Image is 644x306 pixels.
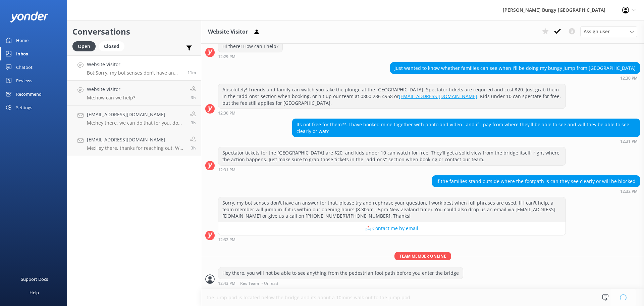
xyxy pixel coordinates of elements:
[87,120,185,126] p: Me: hey there, we can do that for you. do you have any timings that we can work around? We will e...
[87,111,185,118] h4: [EMAIL_ADDRESS][DOMAIN_NAME]
[218,238,235,242] strong: 12:32 PM
[67,131,201,156] a: [EMAIL_ADDRESS][DOMAIN_NAME]Me:Hey there, thanks for reaching out. We do not have access to photo...
[87,136,185,143] h4: [EMAIL_ADDRESS][DOMAIN_NAME]
[218,168,235,172] strong: 12:31 PM
[16,47,29,60] div: Inbox
[208,28,248,36] h3: Website Visitor
[191,95,196,100] span: Oct 04 2025 09:11am (UTC +13:00) Pacific/Auckland
[87,70,182,76] p: Bot: Sorry, my bot senses don't have an answer for that, please try and rephrase your question, I...
[16,101,32,114] div: Settings
[218,41,282,52] div: Hi there! How can I help?
[620,189,638,193] strong: 12:32 PM
[292,119,640,137] div: Its not free for them??..I have booked mine together with photo and video...and if I pay from whe...
[72,42,99,50] a: Open
[87,95,135,101] p: Me: how can we help?
[67,81,201,106] a: Website VisitorMe:how can we help?3h
[87,145,185,151] p: Me: Hey there, thanks for reaching out. We do not have access to photos way back as we have chang...
[218,267,463,279] div: Hey there, you will not be able to see anything from the pedestrian foot path before you enter th...
[10,11,49,23] img: yonder-white-logo.png
[218,197,566,222] div: Sorry, my bot senses don't have an answer for that, please try and rephrase your question, I work...
[399,93,477,99] a: [EMAIL_ADDRESS][DOMAIN_NAME]
[390,76,640,80] div: Oct 04 2025 12:30pm (UTC +13:00) Pacific/Auckland
[218,237,566,242] div: Oct 04 2025 12:32pm (UTC +13:00) Pacific/Auckland
[218,222,566,235] button: 📩 Contact me by email
[191,120,196,126] span: Oct 04 2025 08:52am (UTC +13:00) Pacific/Auckland
[261,281,278,286] span: • Unread
[218,111,566,115] div: Oct 04 2025 12:30pm (UTC +13:00) Pacific/Auckland
[67,55,201,81] a: Website VisitorBot:Sorry, my bot senses don't have an answer for that, please try and rephrase yo...
[218,111,235,115] strong: 12:30 PM
[87,86,135,93] h4: Website Visitor
[218,167,566,172] div: Oct 04 2025 12:31pm (UTC +13:00) Pacific/Auckland
[30,286,39,299] div: Help
[16,34,29,47] div: Home
[99,41,124,51] div: Closed
[72,25,196,38] h2: Conversations
[240,281,259,286] span: Res Team
[390,62,640,74] div: Just wanted to know whether families can see when I'll be doing my bungy jump from [GEOGRAPHIC_DATA]
[620,139,638,143] strong: 12:31 PM
[218,55,235,59] strong: 12:29 PM
[292,139,640,143] div: Oct 04 2025 12:31pm (UTC +13:00) Pacific/Auckland
[218,84,566,108] div: Absolutely! Friends and family can watch you take the plunge at the [GEOGRAPHIC_DATA]. Spectator ...
[394,252,451,260] span: Team member online
[584,28,610,35] span: Assign user
[218,147,566,165] div: Spectator tickets for the [GEOGRAPHIC_DATA] are $20, and kids under 10 can watch for free. They'l...
[218,281,235,286] strong: 12:43 PM
[16,74,32,87] div: Reviews
[72,41,96,51] div: Open
[67,106,201,131] a: [EMAIL_ADDRESS][DOMAIN_NAME]Me:hey there, we can do that for you. do you have any timings that we...
[187,70,196,75] span: Oct 04 2025 12:32pm (UTC +13:00) Pacific/Auckland
[218,281,463,286] div: Oct 04 2025 12:43pm (UTC +13:00) Pacific/Auckland
[16,60,33,74] div: Chatbot
[580,26,637,37] div: Assign User
[87,61,182,68] h4: Website Visitor
[191,145,196,151] span: Oct 04 2025 08:51am (UTC +13:00) Pacific/Auckland
[21,272,48,286] div: Support Docs
[432,176,640,187] div: If the families stand outside where the footpath is can they see clearly or will be blocked
[218,54,283,59] div: Oct 04 2025 12:29pm (UTC +13:00) Pacific/Auckland
[620,76,638,80] strong: 12:30 PM
[99,42,128,50] a: Closed
[201,289,644,306] textarea: the jump pod is located below the bridge and its about a 10mins walk out to the jump pod
[432,189,640,193] div: Oct 04 2025 12:32pm (UTC +13:00) Pacific/Auckland
[16,87,42,101] div: Recommend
